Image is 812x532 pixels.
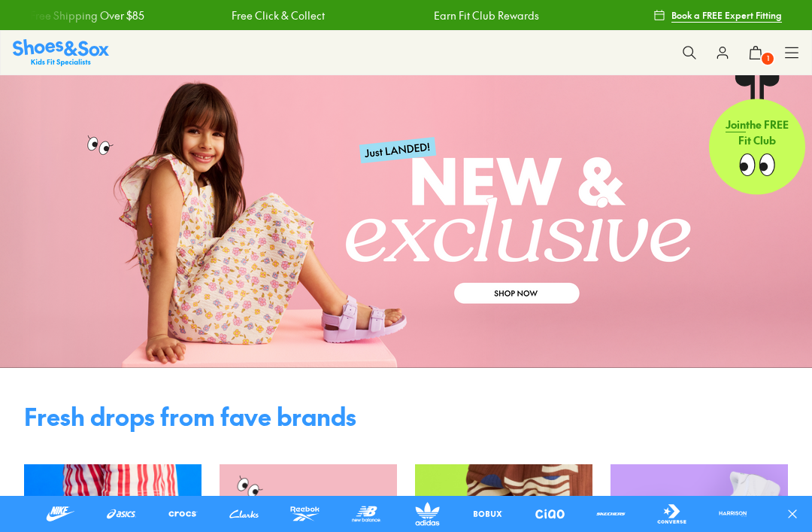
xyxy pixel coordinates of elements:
[13,39,109,65] a: Shoes & Sox
[709,74,805,195] a: Jointhe FREE Fit Club
[231,8,324,23] a: Free Click & Collect
[709,105,805,160] p: the FREE Fit Club
[653,2,782,29] a: Book a FREE Expert Fitting
[13,39,109,65] img: SNS_Logo_Responsive.svg
[739,36,772,69] button: 1
[726,117,746,132] span: Join
[433,8,538,23] a: Earn Fit Club Rewards
[760,51,775,66] span: 1
[29,8,144,23] a: Free Shipping Over $85
[671,8,782,22] span: Book a FREE Expert Fitting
